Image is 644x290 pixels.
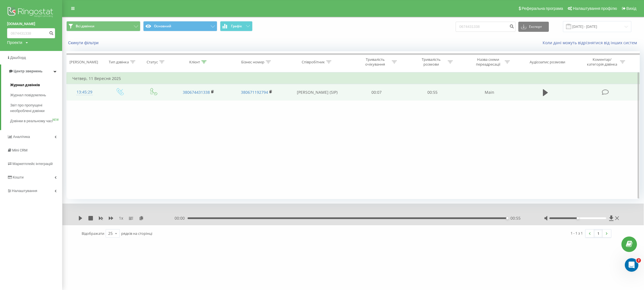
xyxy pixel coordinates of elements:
[10,100,62,116] a: Звіт про пропущені необроблені дзвінки
[10,102,59,114] span: Звіт про пропущені необроблені дзвінки
[10,80,62,90] a: Журнал дзвінків
[72,87,97,98] div: 13:45:29
[220,21,253,31] button: Графік
[109,60,129,64] div: Тип дзвінка
[67,73,640,84] td: Четвер, 11 Вересня 2025
[82,231,104,236] span: Відображати
[360,57,390,67] div: Тривалість очікування
[12,162,53,166] span: Маркетплейс інтеграцій
[183,90,210,95] a: 380674431338
[76,24,94,28] span: Всі дзвінки
[7,40,22,45] div: Проекти
[349,84,404,101] td: 00:07
[473,57,503,67] div: Назва схеми переадресації
[189,60,200,64] div: Клієнт
[573,6,617,11] span: Налаштування профілю
[143,21,217,31] button: Основний
[302,60,325,64] div: Співробітник
[7,28,55,38] input: Пошук за номером
[13,135,30,139] span: Аналiтика
[12,189,37,193] span: Налаштування
[10,92,46,98] span: Журнал повідомлень
[13,175,23,179] span: Кошти
[241,90,268,95] a: 380671192794
[14,69,42,73] span: Центр звернень
[10,55,26,60] span: Дашборд
[12,148,27,152] span: Mini CRM
[594,229,602,237] a: 1
[119,215,123,221] span: 1 x
[10,90,62,100] a: Журнал повідомлень
[147,60,158,64] div: Статус
[1,64,62,78] a: Центр звернень
[175,215,188,221] span: 00:00
[108,231,113,236] div: 25
[460,84,519,101] td: Main
[286,84,349,101] td: [PERSON_NAME] (SIP)
[625,258,638,272] iframe: Intercom live chat
[530,60,565,64] div: Аудіозапис розмови
[121,231,152,236] span: рядків на сторінці
[522,6,563,11] span: Реферальна програма
[7,21,55,27] a: [DOMAIN_NAME]
[231,24,242,28] span: Графік
[571,230,583,236] div: 1 - 1 з 1
[626,6,636,11] span: Вихід
[456,22,515,32] input: Пошук за номером
[543,40,640,45] a: Коли дані можуть відрізнятися вiд інших систем
[404,84,460,101] td: 00:55
[66,40,101,45] button: Скинути фільтри
[241,60,264,64] div: Бізнес номер
[10,82,40,88] span: Журнал дзвінків
[66,21,140,31] button: Всі дзвінки
[518,22,549,32] button: Експорт
[7,6,55,20] img: Ringostat logo
[586,57,619,67] div: Коментар/категорія дзвінка
[506,217,509,219] div: Accessibility label
[510,215,521,221] span: 00:55
[416,57,446,67] div: Тривалість розмови
[576,217,579,219] div: Accessibility label
[636,258,641,263] span: 2
[10,118,53,124] span: Дзвінки в реальному часі
[69,60,98,64] div: [PERSON_NAME]
[10,116,62,126] a: Дзвінки в реальному часіNEW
